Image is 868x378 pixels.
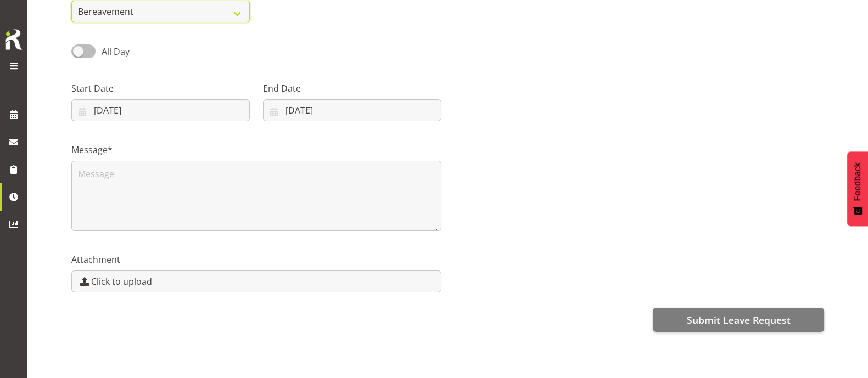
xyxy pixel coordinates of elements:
[71,99,250,121] input: Click to select...
[653,308,824,332] button: Submit Leave Request
[91,275,152,288] span: Click to upload
[71,143,441,156] label: Message*
[847,151,868,226] button: Feedback - Show survey
[102,46,130,58] span: All Day
[71,253,441,266] label: Attachment
[263,82,441,95] label: End Date
[3,27,25,52] img: Rosterit icon logo
[263,99,441,121] input: Click to select...
[686,313,790,327] span: Submit Leave Request
[853,162,863,201] span: Feedback
[71,82,250,95] label: Start Date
